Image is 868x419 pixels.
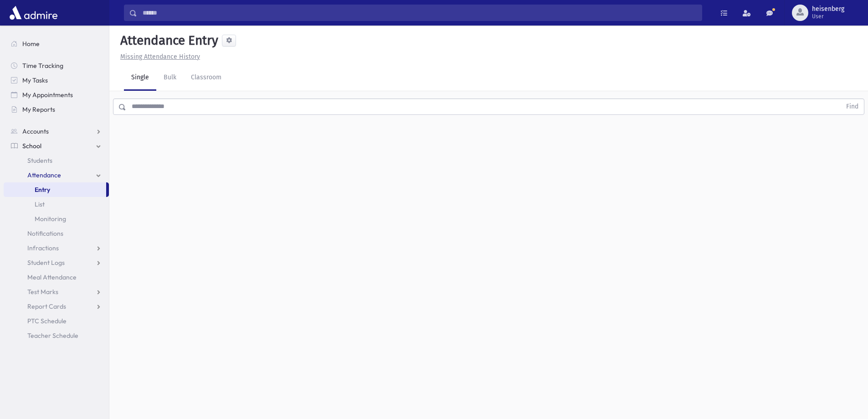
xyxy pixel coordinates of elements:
a: Test Marks [4,285,109,299]
a: Accounts [4,124,109,139]
span: My Tasks [22,76,48,84]
span: List [35,200,45,208]
a: Time Tracking [4,58,109,73]
a: Student Logs [4,255,109,270]
a: List [4,197,109,212]
span: Infractions [27,244,59,252]
a: My Reports [4,102,109,117]
a: My Appointments [4,88,109,102]
span: Student Logs [27,259,65,267]
a: My Tasks [4,73,109,88]
a: Home [4,36,109,51]
span: Report Cards [27,302,66,310]
a: School [4,139,109,153]
span: Monitoring [35,215,66,223]
a: Infractions [4,241,109,255]
a: Meal Attendance [4,270,109,285]
input: Search [137,5,702,21]
span: Attendance [27,171,61,179]
button: Find [841,99,864,114]
span: Teacher Schedule [27,331,78,340]
span: School [22,142,41,150]
a: Notifications [4,226,109,241]
span: Meal Attendance [27,273,77,281]
span: heisenberg [812,5,844,13]
a: Teacher Schedule [4,328,109,343]
span: User [812,13,844,20]
span: Test Marks [27,288,58,296]
a: Single [124,65,156,91]
a: Report Cards [4,299,109,314]
span: Time Tracking [22,62,63,70]
a: PTC Schedule [4,314,109,328]
span: My Reports [22,105,55,114]
span: Notifications [27,229,63,238]
span: PTC Schedule [27,317,67,325]
a: Bulk [156,65,184,91]
h5: Attendance Entry [117,33,218,48]
span: Accounts [22,127,49,135]
img: AdmirePro [7,4,60,22]
a: Classroom [184,65,229,91]
u: Missing Attendance History [120,53,200,61]
a: Entry [4,182,106,197]
span: Home [22,40,40,48]
span: Entry [35,186,50,194]
a: Missing Attendance History [117,53,200,61]
a: Attendance [4,168,109,182]
span: My Appointments [22,91,73,99]
span: Students [27,156,52,165]
a: Monitoring [4,212,109,226]
a: Students [4,153,109,168]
